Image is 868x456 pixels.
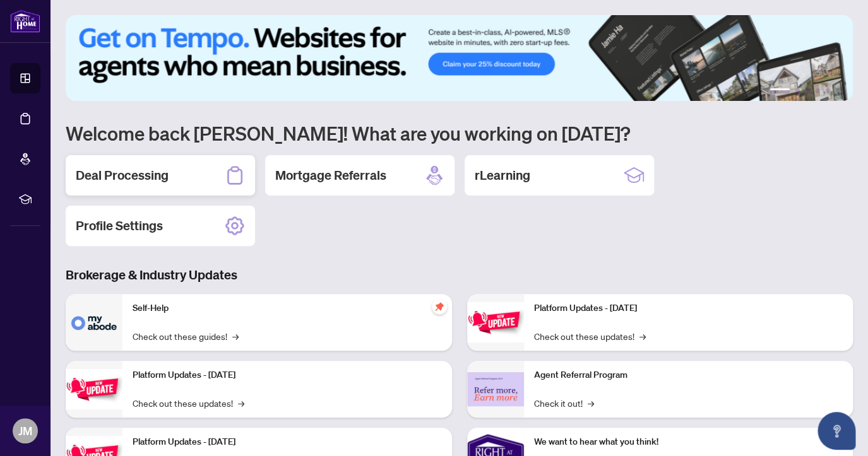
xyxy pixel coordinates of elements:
span: → [588,396,594,410]
h1: Welcome back [PERSON_NAME]! What are you working on [DATE]? [66,121,853,145]
button: 5 [825,88,830,93]
a: Check it out!→ [534,396,594,410]
button: 2 [795,88,800,93]
span: JM [18,422,32,440]
p: Self-Help [133,301,442,315]
img: Agent Referral Program [467,372,524,407]
img: Platform Updates - June 23, 2025 [467,302,524,342]
img: Self-Help [66,294,122,351]
p: Platform Updates - [DATE] [133,435,442,449]
button: 6 [835,88,840,93]
p: Agent Referral Program [534,368,843,382]
h2: Deal Processing [76,167,169,184]
button: Open asap [817,412,855,450]
button: 1 [770,88,790,93]
p: We want to hear what you think! [534,435,843,449]
span: pushpin [432,299,447,314]
button: 3 [805,88,810,93]
h2: rLearning [475,167,530,184]
img: Slide 0 [66,15,853,101]
h2: Mortgage Referrals [275,167,386,184]
button: 4 [815,88,820,93]
span: → [639,329,646,343]
span: → [232,329,239,343]
p: Platform Updates - [DATE] [534,301,843,315]
a: Check out these updates!→ [534,329,646,343]
h2: Profile Settings [76,217,163,235]
img: Platform Updates - September 16, 2025 [66,369,122,409]
img: logo [10,9,40,33]
span: → [238,396,244,410]
h3: Brokerage & Industry Updates [66,266,853,284]
p: Platform Updates - [DATE] [133,368,442,382]
a: Check out these guides!→ [133,329,239,343]
a: Check out these updates!→ [133,396,244,410]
